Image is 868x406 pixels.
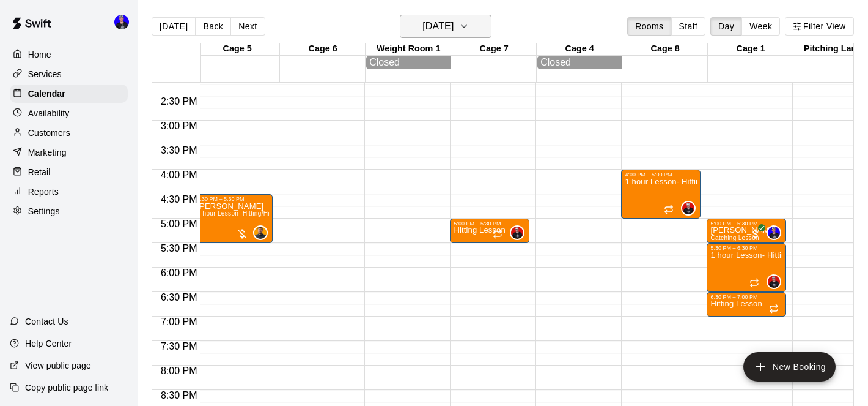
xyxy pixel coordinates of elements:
[681,201,696,216] div: Nick Evans
[230,17,265,36] button: Next
[741,17,780,36] button: Week
[253,225,268,240] div: Eliezer Zambrano
[158,268,200,278] span: 6:00 PM
[768,276,780,288] img: Nick Evans
[258,225,268,240] span: Eliezer Zambrano
[25,382,108,394] p: Copy public page link
[422,18,454,35] h6: [DATE]
[510,225,524,240] div: Nick Evans
[28,186,59,198] p: Reports
[193,194,273,243] div: 4:30 PM – 5:30 PM: Bella Wheeler
[158,121,200,131] span: 3:00 PM
[450,219,529,243] div: 5:00 PM – 5:30 PM: Hitting Lesson
[25,359,91,372] p: View public page
[158,194,200,205] span: 4:30 PM
[749,278,759,288] span: Recurring event
[710,235,759,241] span: Catching Lesson
[540,57,619,68] div: Closed
[158,243,200,254] span: 5:30 PM
[28,127,70,139] p: Customers
[707,219,786,243] div: 5:00 PM – 5:30 PM: Donovan Griffin
[197,210,282,217] span: 1 hour Lesson- Hitting/Hitting
[194,43,280,55] div: Cage 5
[369,57,447,68] div: Closed
[10,163,128,181] a: Retail
[158,96,200,107] span: 2:30 PM
[158,219,200,229] span: 5:00 PM
[112,10,138,34] div: Tyler LeClair
[785,17,853,36] button: Filter View
[771,225,781,240] span: Tyler LeClair
[710,245,782,251] div: 5:30 PM – 6:30 PM
[515,225,524,240] span: Nick Evans
[254,227,267,239] img: Eliezer Zambrano
[158,145,200,156] span: 3:30 PM
[197,196,269,202] div: 4:30 PM – 5:30 PM
[28,146,67,159] p: Marketing
[493,229,502,239] span: Recurring event
[671,17,706,36] button: Staff
[769,304,779,314] span: Recurring event
[767,225,781,240] div: Tyler LeClair
[10,65,128,83] a: Services
[158,292,200,303] span: 6:30 PM
[707,243,786,292] div: 5:30 PM – 6:30 PM: 1 hour Lesson- Hitting/Hitting
[28,166,51,178] p: Retail
[10,85,128,103] a: Calendar
[10,45,128,64] a: Home
[28,107,70,119] p: Availability
[158,341,200,351] span: 7:30 PM
[158,390,200,400] span: 8:30 PM
[710,294,782,300] div: 6:30 PM – 7:00 PM
[10,143,128,162] a: Marketing
[10,124,128,142] a: Customers
[158,317,200,327] span: 7:00 PM
[10,104,128,122] a: Availability
[10,202,128,220] a: Settings
[627,17,671,36] button: Rooms
[686,201,696,216] span: Nick Evans
[28,205,60,217] p: Settings
[511,227,523,239] img: Nick Evans
[152,17,196,36] button: [DATE]
[195,17,231,36] button: Back
[767,274,781,289] div: Nick Evans
[622,43,708,55] div: Cage 8
[28,68,62,80] p: Services
[625,171,697,178] div: 4:00 PM – 5:00 PM
[743,352,836,382] button: add
[768,227,780,239] img: Tyler LeClair
[25,337,72,350] p: Help Center
[114,15,129,29] img: Tyler LeClair
[537,43,622,55] div: Cage 4
[771,274,781,289] span: Nick Evans
[451,43,537,55] div: Cage 7
[710,220,782,227] div: 5:00 PM – 5:30 PM
[454,220,526,227] div: 5:00 PM – 5:30 PM
[664,205,674,214] span: Recurring event
[366,43,451,55] div: Weight Room 1
[708,43,793,55] div: Cage 1
[158,366,200,376] span: 8:00 PM
[710,17,742,36] button: Day
[400,15,491,38] button: [DATE]
[682,202,694,214] img: Nick Evans
[25,315,68,328] p: Contact Us
[10,182,128,201] a: Reports
[28,48,51,61] p: Home
[749,228,762,240] span: All customers have paid
[707,292,786,317] div: 6:30 PM – 7:00 PM: Hitting Lesson
[28,88,65,100] p: Calendar
[158,170,200,180] span: 4:00 PM
[621,170,701,219] div: 4:00 PM – 5:00 PM: 1 hour Lesson- Hitting/Hitting
[280,43,366,55] div: Cage 6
